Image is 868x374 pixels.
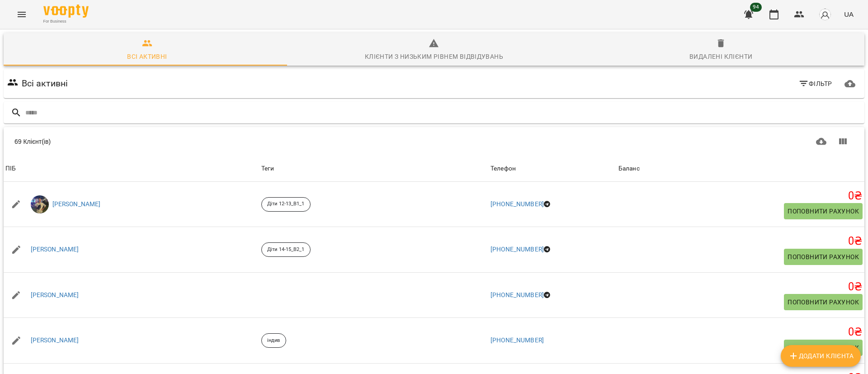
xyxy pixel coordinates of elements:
span: Баланс [618,163,863,174]
img: 5576fbefab38e16a3f5fcee28a598237.png [31,195,49,213]
div: Теги [261,163,487,174]
div: Sort [5,163,16,174]
span: For Business [43,19,89,24]
div: Видалені клієнти [689,51,752,62]
p: Діти 12-13_B1_1 [267,200,305,208]
button: Завантажити CSV [811,131,832,152]
a: [PHONE_NUMBER] [491,200,544,208]
div: Table Toolbar [4,127,864,156]
p: Діти 14-15_B2_1 [267,246,305,254]
button: Поповнити рахунок [784,249,863,265]
button: UA [840,6,857,23]
img: avatar_s.png [819,8,831,21]
span: Додати клієнта [788,350,854,361]
div: індив [261,333,286,348]
span: UA [844,9,854,19]
h5: 0 ₴ [618,280,863,294]
a: [PERSON_NAME] [31,245,79,254]
button: Поповнити рахунок [784,294,863,310]
div: Баланс [618,163,640,174]
span: ПІБ [5,163,258,174]
span: Поповнити рахунок [788,206,859,217]
h6: Всі активні [22,76,68,90]
h5: 0 ₴ [618,189,863,203]
div: Sort [491,163,516,174]
button: Поповнити рахунок [784,203,863,219]
a: [PHONE_NUMBER] [491,291,544,298]
button: Фільтр [795,76,836,92]
button: Поповнити рахунок [784,340,863,356]
a: [PHONE_NUMBER] [491,336,544,344]
p: індив [267,337,280,345]
a: [PERSON_NAME] [31,336,79,345]
span: Поповнити рахунок [788,251,859,262]
span: Фільтр [798,78,832,89]
button: Показати колонки [832,131,854,152]
div: Клієнти з низьким рівнем відвідувань [365,51,503,62]
span: Поповнити рахунок [788,342,859,353]
button: Додати клієнта [781,345,861,367]
span: 94 [750,3,762,12]
h5: 0 ₴ [618,325,863,339]
div: Телефон [491,163,516,174]
a: [PERSON_NAME] [52,200,101,209]
a: [PERSON_NAME] [31,291,79,300]
div: ПІБ [5,163,16,174]
img: Voopty Logo [43,5,89,18]
div: Діти 12-13_B1_1 [261,197,311,212]
a: [PHONE_NUMBER] [491,246,544,253]
span: Телефон [491,163,615,174]
div: 69 Клієнт(ів) [14,137,430,146]
span: Поповнити рахунок [788,297,859,308]
h5: 0 ₴ [618,234,863,248]
div: Всі активні [127,51,167,62]
button: Menu [11,4,33,25]
div: Діти 14-15_B2_1 [261,242,311,257]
